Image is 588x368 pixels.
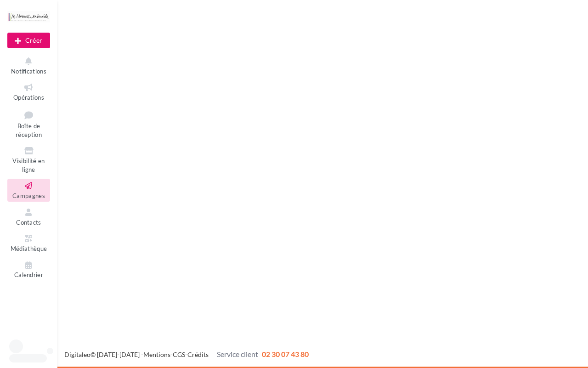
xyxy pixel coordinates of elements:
a: Digitaleo [64,351,90,358]
a: Crédits [187,351,209,358]
span: Contacts [16,219,41,226]
div: Nouvelle campagne [7,33,50,48]
span: Service client [217,350,258,358]
a: Mentions [143,351,170,358]
a: Boîte de réception [7,107,50,141]
a: Contacts [7,205,50,228]
button: Notifications [7,54,50,77]
span: Opérations [13,94,44,101]
span: Visibilité en ligne [12,157,45,173]
button: Créer [7,33,50,48]
a: Campagnes [7,179,50,201]
span: 02 30 07 43 80 [262,350,309,358]
span: Campagnes [12,192,45,199]
a: Calendrier [7,258,50,281]
a: Médiathèque [7,232,50,254]
span: Boîte de réception [16,122,42,138]
span: Médiathèque [11,245,47,252]
a: CGS [173,351,185,358]
a: Visibilité en ligne [7,144,50,175]
span: Calendrier [14,272,43,279]
span: © [DATE]-[DATE] - - - [64,351,309,358]
a: Opérations [7,80,50,103]
span: Notifications [11,68,46,75]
